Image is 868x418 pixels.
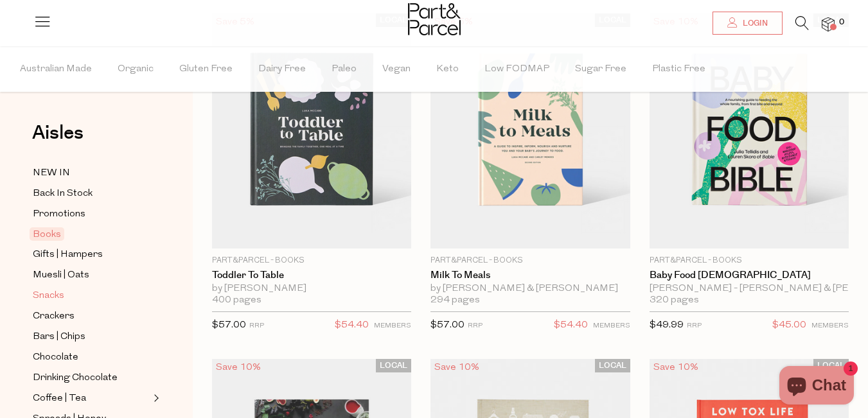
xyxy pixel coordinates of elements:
span: Chocolate [33,350,78,365]
span: LOCAL [376,359,411,372]
img: Milk to Meals [430,13,630,248]
span: Books [30,227,64,241]
span: LOCAL [813,359,849,372]
span: Plastic Free [652,47,705,92]
a: Muesli | Oats [33,267,150,283]
span: Drinking Chocolate [33,370,118,386]
a: Promotions [33,206,150,222]
a: Gifts | Hampers [33,247,150,263]
span: 294 pages [430,295,480,306]
small: RRP [687,322,702,329]
a: Snacks [33,288,150,304]
a: Bars | Chips [33,329,150,345]
a: Drinking Chocolate [33,370,150,386]
a: NEW IN [33,165,150,181]
button: Expand/Collapse Coffee | Tea [150,390,159,406]
span: $57.00 [430,320,465,330]
a: Milk to Meals [430,270,630,281]
div: Save 10% [212,359,265,376]
a: Chocolate [33,349,150,365]
span: Gluten Free [179,47,233,92]
span: Login [740,18,768,29]
span: Keto [436,47,459,92]
span: 400 pages [212,295,261,306]
span: Organic [118,47,154,92]
div: Save 10% [430,359,483,376]
small: MEMBERS [593,322,630,329]
a: Back In Stock [33,186,150,202]
span: Back In Stock [33,186,93,202]
span: Muesli | Oats [33,268,89,283]
small: RRP [468,322,483,329]
small: MEMBERS [811,322,849,329]
span: $49.99 [650,320,684,330]
img: Part&Parcel [408,3,461,35]
small: MEMBERS [374,322,411,329]
span: Paleo [332,47,357,92]
span: Promotions [33,207,85,222]
a: Aisles [32,123,84,155]
span: $45.00 [772,317,806,334]
span: Gifts | Hampers [33,247,103,263]
img: Toddler to Table [212,13,411,248]
a: Login [713,12,783,35]
div: [PERSON_NAME] - [PERSON_NAME] & [PERSON_NAME] [650,283,849,295]
span: $57.00 [212,320,246,330]
a: Books [33,227,150,242]
inbox-online-store-chat: Shopify online store chat [775,366,858,408]
span: 320 pages [650,295,699,306]
span: $54.40 [554,317,588,334]
div: by [PERSON_NAME] & [PERSON_NAME] [430,283,630,295]
span: Low FODMAP [484,47,549,92]
span: $54.40 [335,317,369,334]
a: Toddler to Table [212,270,411,281]
p: Part&Parcel - Books [212,255,411,266]
a: Coffee | Tea [33,390,150,406]
p: Part&Parcel - Books [650,255,849,266]
p: Part&Parcel - Books [430,255,630,266]
div: by [PERSON_NAME] [212,283,411,295]
a: Baby Food [DEMOGRAPHIC_DATA] [650,270,849,281]
span: 0 [836,17,847,28]
img: Baby Food Bible [650,13,849,248]
a: 0 [822,17,835,31]
span: Dairy Free [258,47,306,92]
span: LOCAL [595,359,630,372]
span: Bars | Chips [33,329,85,345]
span: NEW IN [33,166,70,181]
span: Aisles [32,119,84,147]
span: Crackers [33,309,75,324]
span: Sugar Free [575,47,626,92]
a: Crackers [33,308,150,324]
span: Vegan [382,47,411,92]
span: Coffee | Tea [33,391,86,406]
div: Save 10% [650,359,702,376]
span: Snacks [33,288,64,304]
span: Australian Made [20,47,92,92]
small: RRP [249,322,264,329]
